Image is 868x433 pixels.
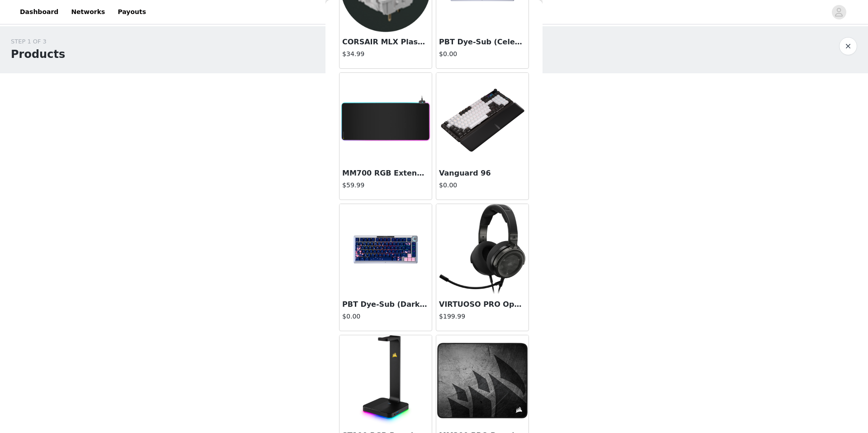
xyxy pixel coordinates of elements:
h4: $0.00 [439,181,526,190]
h3: MM700 RGB Extended Mouse Pad [342,168,429,179]
h3: VIRTUOSO PRO Open Back Streaming/Gaming Headset [439,299,526,310]
div: avatar [835,5,843,19]
a: Payouts [112,2,151,22]
h4: $59.99 [342,181,429,190]
h3: PBT Dye-Sub (Celestial) [439,37,526,48]
a: Dashboard [14,2,64,22]
h4: $0.00 [342,312,429,321]
h4: $34.99 [342,49,429,59]
img: MM700 RGB Extended Mouse Pad [340,73,431,163]
h1: Products [11,46,65,62]
a: Networks [66,2,110,22]
h3: Vanguard 96 [439,168,526,179]
h4: $199.99 [439,312,526,321]
h4: $0.00 [439,49,526,59]
img: VIRTUOSO PRO Open Back Streaming/Gaming Headset [437,204,528,295]
h3: CORSAIR MLX Plasma Switch Pack (35x) [342,37,429,48]
img: Vanguard 96 [437,73,528,163]
img: ST100 RGB Premium Headset Stand [340,335,431,426]
div: STEP 1 OF 3 [11,37,65,46]
img: MM300 PRO Premium Spill-Proof Cloth Gaming Mouse Pad [437,335,528,426]
h3: PBT Dye-Sub (Dark Cherry) [342,299,429,310]
img: PBT Dye-Sub (Dark Cherry) [340,215,432,284]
